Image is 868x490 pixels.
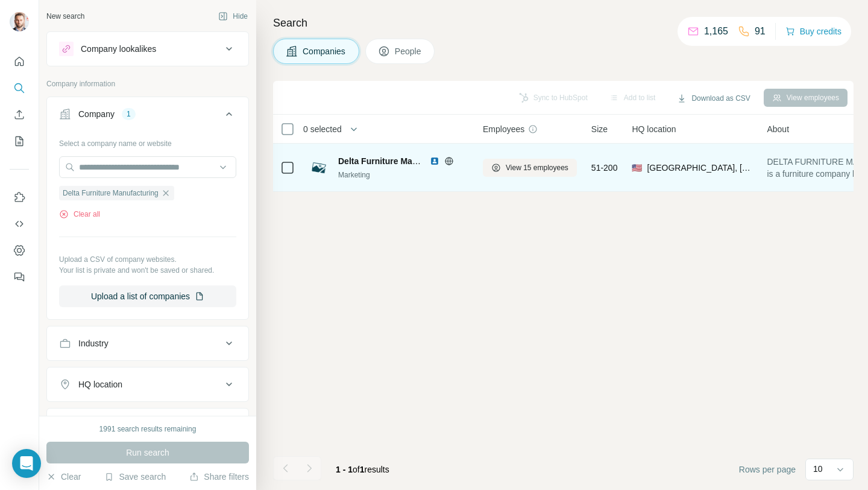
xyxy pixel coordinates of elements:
[10,266,29,288] button: Feedback
[47,329,248,358] button: Industry
[338,156,459,166] span: Delta Furniture Manufacturing
[46,471,81,483] button: Clear
[303,123,342,135] span: 0 selected
[59,133,236,149] div: Select a company name or website
[668,89,758,107] button: Download as CSV
[632,123,676,135] span: HQ location
[99,424,197,434] div: 1991 search results remaining
[47,370,248,399] button: HQ location
[59,254,236,265] p: Upload a CSV of company websites.
[10,240,29,261] button: Dashboard
[430,156,439,166] img: LinkedIn logo
[189,471,249,483] button: Share filters
[59,265,236,276] p: Your list is private and won't be saved or shared.
[12,449,41,478] div: Open Intercom Messenger
[338,170,468,180] div: Marketing
[704,24,728,39] p: 1,165
[755,24,766,39] p: 91
[739,463,796,476] span: Rows per page
[360,465,365,474] span: 1
[78,337,108,349] div: Industry
[81,43,156,55] div: Company lookalikes
[353,465,360,474] span: of
[395,45,423,57] span: People
[10,12,29,31] img: Avatar
[210,7,256,25] button: Hide
[10,51,29,72] button: Quick start
[483,159,577,177] button: View 15 employees
[647,162,752,174] span: [GEOGRAPHIC_DATA], [US_STATE]
[336,465,353,474] span: 1 - 1
[59,285,236,307] button: Upload a list of companies
[78,108,115,120] div: Company
[122,109,136,119] div: 1
[591,162,618,174] span: 51-200
[59,209,100,220] button: Clear all
[47,100,248,133] button: Company1
[10,186,29,208] button: Use Surfe on LinkedIn
[47,34,248,63] button: Company lookalikes
[46,78,249,89] p: Company information
[303,45,347,57] span: Companies
[785,23,841,40] button: Buy credits
[336,465,389,474] span: results
[104,471,166,483] button: Save search
[767,123,789,135] span: About
[10,104,29,126] button: Enrich CSV
[10,77,29,99] button: Search
[309,158,329,177] img: Logo of Delta Furniture Manufacturing
[506,162,568,173] span: View 15 employees
[47,411,248,440] button: Annual revenue ($)
[10,213,29,235] button: Use Surfe API
[63,188,159,199] span: Delta Furniture Manufacturing
[10,130,29,152] button: My lists
[591,123,608,135] span: Size
[273,14,854,31] h4: Search
[813,463,823,475] p: 10
[483,123,524,135] span: Employees
[78,378,122,390] div: HQ location
[632,162,642,174] span: 🇺🇸
[46,11,84,22] div: New search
